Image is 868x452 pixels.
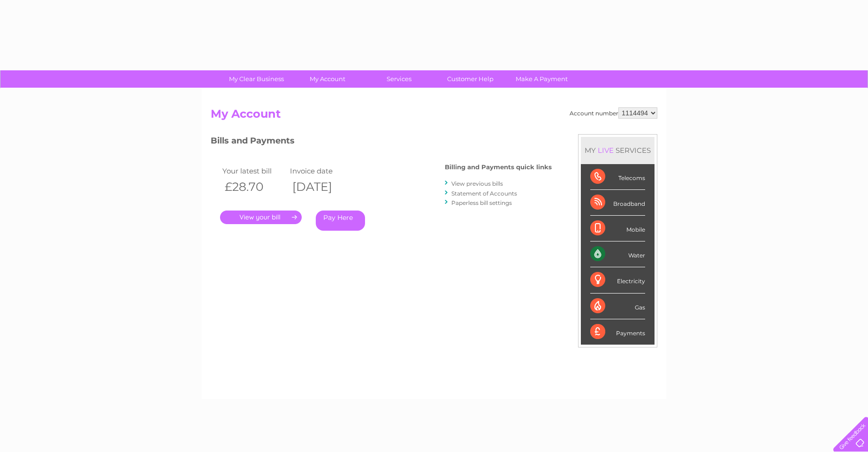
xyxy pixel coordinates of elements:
[581,137,655,164] div: MY SERVICES
[590,164,645,190] div: Telecoms
[288,177,355,196] th: [DATE]
[211,107,657,125] h2: My Account
[289,70,366,88] a: My Account
[220,165,288,177] td: Your latest bill
[211,134,552,151] h3: Bills and Payments
[220,211,302,224] a: .
[445,164,552,171] h4: Billing and Payments quick links
[432,70,509,88] a: Customer Help
[288,165,355,177] td: Invoice date
[590,216,645,241] div: Mobile
[596,146,616,155] div: LIVE
[570,107,657,119] div: Account number
[218,70,295,88] a: My Clear Business
[590,294,645,319] div: Gas
[590,319,645,345] div: Payments
[590,267,645,293] div: Electricity
[590,241,645,267] div: Water
[451,180,503,187] a: View previous bills
[503,70,580,88] a: Make A Payment
[360,70,438,88] a: Services
[316,211,365,231] a: Pay Here
[451,190,517,197] a: Statement of Accounts
[451,199,512,206] a: Paperless bill settings
[220,177,288,196] th: £28.70
[590,190,645,216] div: Broadband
